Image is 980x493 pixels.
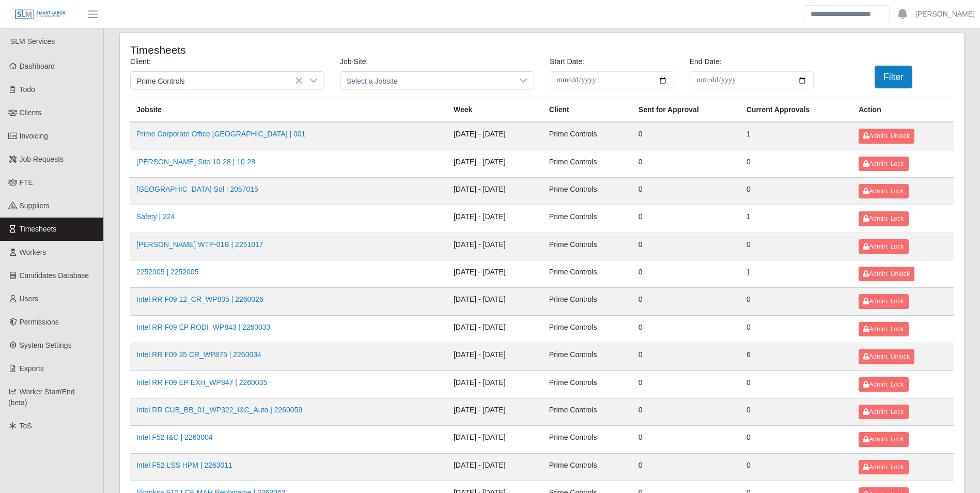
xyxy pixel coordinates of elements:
button: Admin: Lock [859,377,908,392]
img: SLM Logo [14,9,66,20]
td: Prime Controls [543,233,632,260]
td: 0 [632,453,740,481]
th: Week [447,98,543,122]
td: 6 [740,343,852,371]
a: Intel RR F09 EP EXH_WP847 | 2260035 [136,378,267,387]
td: 0 [632,122,740,150]
button: Filter [875,66,912,88]
td: Prime Controls [543,260,632,288]
td: [DATE] - [DATE] [447,453,543,481]
td: 0 [632,260,740,288]
span: Permissions [20,318,59,326]
th: Sent for Approval [632,98,740,122]
td: Prime Controls [543,122,632,150]
button: Admin: Lock [859,460,908,474]
span: Candidates Database [20,271,89,280]
span: Admin: Lock [863,408,904,415]
td: 0 [632,371,740,398]
a: [PERSON_NAME] WTP-01B | 2251017 [136,240,263,249]
a: Intel F52 LSS HPM | 2263011 [136,461,232,469]
a: Intel RR F09 35 CR_WP875 | 2260034 [136,350,261,359]
span: Admin: Lock [863,243,904,250]
td: Prime Controls [543,288,632,315]
span: System Settings [20,341,72,349]
a: [PERSON_NAME] [915,9,975,20]
th: Jobsite [130,98,447,122]
td: 0 [632,343,740,371]
label: Start Date: [550,56,584,67]
span: Suppliers [20,202,50,210]
button: Admin: Lock [859,294,908,309]
td: Prime Controls [543,343,632,371]
button: Admin: Lock [859,211,908,226]
td: 0 [632,205,740,233]
td: 0 [632,398,740,425]
span: Admin: Unlock [863,353,910,360]
td: 0 [632,233,740,260]
span: Prime Controls [131,72,303,89]
td: [DATE] - [DATE] [447,260,543,288]
span: Admin: Lock [863,326,904,333]
td: 0 [740,233,852,260]
td: 1 [740,205,852,233]
td: 0 [632,150,740,177]
td: [DATE] - [DATE] [447,398,543,425]
td: [DATE] - [DATE] [447,122,543,150]
td: [DATE] - [DATE] [447,371,543,398]
span: Clients [20,109,42,117]
td: [DATE] - [DATE] [447,426,543,453]
a: [PERSON_NAME] Site 10-28 | 10-28 [136,158,255,166]
td: Prime Controls [543,453,632,481]
span: Admin: Lock [863,464,904,471]
button: Admin: Lock [859,432,908,446]
span: Users [20,295,39,303]
span: Dashboard [20,62,55,70]
button: Admin: Lock [859,239,908,254]
label: End Date: [690,56,722,67]
a: Prime Corporate Office [GEOGRAPHIC_DATA] | 001 [136,130,305,138]
span: Admin: Lock [863,436,904,443]
span: Todo [20,85,35,94]
td: 1 [740,122,852,150]
label: Client: [130,56,151,67]
span: Worker Start/End (beta) [8,388,75,407]
td: Prime Controls [543,398,632,425]
td: [DATE] - [DATE] [447,205,543,233]
span: Timesheets [20,225,57,233]
td: [DATE] - [DATE] [447,150,543,177]
td: 0 [740,398,852,425]
span: Workers [20,248,46,256]
th: Client [543,98,632,122]
span: Admin: Lock [863,188,904,195]
th: Action [852,98,954,122]
td: 0 [740,177,852,205]
label: Job Site: [340,56,368,67]
span: Admin: Unlock [863,270,910,278]
td: 0 [632,288,740,315]
td: 0 [740,453,852,481]
span: FTE [20,178,33,187]
span: Invoicing [20,132,48,140]
span: Select a Jobsite [340,72,513,89]
button: Admin: Lock [859,322,908,336]
td: 0 [632,177,740,205]
td: 0 [632,315,740,343]
span: Admin: Lock [863,215,904,222]
span: ToS [20,422,32,430]
a: Intel RR F09 12_CR_WP835 | 2260026 [136,295,263,303]
button: Admin: Unlock [859,129,914,143]
span: Admin: Unlock [863,132,910,140]
a: Intel RR CUB_BB_01_WP322_I&C_Auto | 2260059 [136,406,302,414]
th: Current Approvals [740,98,852,122]
td: [DATE] - [DATE] [447,177,543,205]
span: Admin: Lock [863,381,904,388]
button: Admin: Lock [859,184,908,198]
button: Admin: Lock [859,405,908,419]
a: [GEOGRAPHIC_DATA] Sol | 2057015 [136,185,258,193]
input: Search [804,5,890,23]
td: [DATE] - [DATE] [447,315,543,343]
td: [DATE] - [DATE] [447,288,543,315]
td: Prime Controls [543,177,632,205]
a: Intel RR F09 EP RODI_WP843 | 2260033 [136,323,270,331]
td: Prime Controls [543,315,632,343]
